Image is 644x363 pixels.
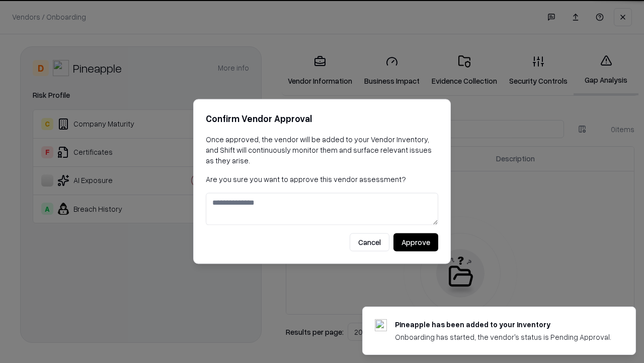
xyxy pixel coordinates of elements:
img: pineappleenergy.com [375,319,387,331]
p: Are you sure you want to approve this vendor assessment? [206,174,438,185]
div: Onboarding has started, the vendor's status is Pending Approval. [395,332,611,342]
button: Cancel [350,233,389,252]
button: Approve [393,233,438,252]
p: Once approved, the vendor will be added to your Vendor Inventory, and Shift will continuously mon... [206,134,438,166]
h2: Confirm Vendor Approval [206,111,438,126]
div: Pineapple has been added to your inventory [395,319,611,330]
